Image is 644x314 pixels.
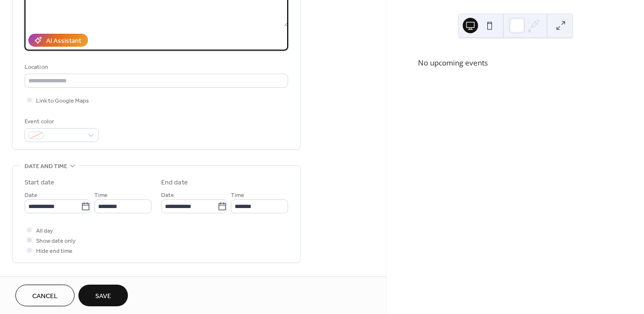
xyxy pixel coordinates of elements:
div: AI Assistant [46,36,81,46]
button: Save [78,285,128,306]
div: No upcoming events [418,57,613,68]
span: Cancel [32,291,58,301]
span: All day [36,226,53,236]
button: AI Assistant [28,34,88,47]
span: Save [95,291,111,301]
span: Time [231,190,244,200]
span: Link to Google Maps [36,96,89,106]
span: Date [161,190,174,200]
span: Hide end time [36,246,73,256]
span: Show date only [36,236,76,246]
div: End date [161,178,188,188]
span: Time [94,190,108,200]
button: Cancel [15,285,75,306]
div: Location [25,62,286,72]
div: Start date [25,178,54,188]
div: Event color [25,117,97,127]
span: Recurring event [25,275,76,285]
span: Date [25,190,38,200]
span: Date and time [25,161,67,171]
